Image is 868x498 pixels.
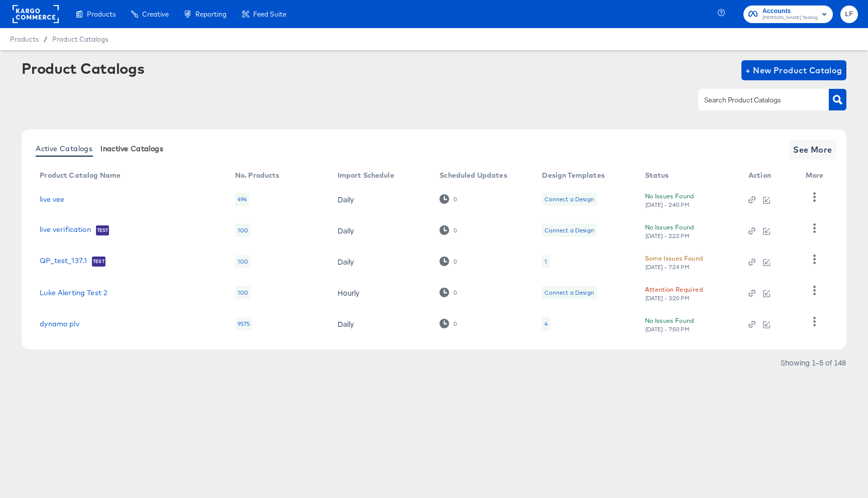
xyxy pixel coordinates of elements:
div: Connect a Design [545,195,594,203]
div: Attention Required [645,284,703,295]
span: Reporting [195,10,227,18]
div: Connect a Design [542,224,596,237]
div: Design Templates [542,171,604,179]
div: 0 [453,320,457,327]
div: Connect a Design [542,286,596,299]
span: Test [96,226,110,234]
div: 100 [235,255,251,268]
span: Accounts [763,6,818,17]
button: See More [789,140,836,160]
a: QP_test_137.1 [40,257,87,267]
span: Feed Suite [253,10,286,18]
div: 0 [440,225,457,235]
div: 100 [235,286,251,299]
div: Product Catalog Name [40,171,121,179]
span: Inactive Catalogs [100,145,163,153]
div: [DATE] - 7:24 PM [645,264,690,271]
div: Connect a Design [542,193,596,206]
button: LF [840,6,858,23]
td: Daily [330,184,432,215]
div: No. Products [235,171,280,179]
a: Luke Alerting Test 2 [40,289,107,297]
a: live vee [40,195,64,203]
div: Connect a Design [545,289,594,297]
div: Scheduled Updates [440,171,507,179]
td: Daily [330,215,432,246]
td: Hourly [330,277,432,308]
div: 0 [440,257,457,266]
span: See More [793,143,832,157]
div: 4 [545,320,548,328]
a: Product Catalogs [52,35,108,43]
button: Attention Required[DATE] - 3:20 PM [645,284,703,302]
div: 4 [542,317,550,330]
th: Action [740,168,798,184]
div: 0 [440,288,457,297]
div: Connect a Design [545,226,594,234]
td: Daily [330,308,432,339]
button: Some Issues Found[DATE] - 7:24 PM [645,253,703,271]
span: Products [10,35,39,43]
a: dynamo plv [40,320,79,328]
td: Daily [330,246,432,277]
th: More [798,168,836,184]
div: Product Catalogs [22,60,144,76]
button: Accounts[PERSON_NAME] Testing [743,6,833,23]
span: + New Product Catalog [745,63,842,77]
div: Import Schedule [338,171,394,179]
div: 0 [440,319,457,328]
div: 494 [235,193,249,206]
div: 1 [542,255,550,268]
input: Search Product Catalogs [702,94,809,106]
div: Showing 1–5 of 148 [780,359,846,366]
div: 0 [440,194,457,204]
div: Some Issues Found [645,253,703,264]
button: + New Product Catalog [741,60,846,80]
span: [PERSON_NAME] Testing [763,14,818,22]
div: 9575 [235,317,253,330]
th: Status [637,168,740,184]
span: Test [92,258,105,266]
a: live verification [40,225,91,235]
div: 0 [453,258,457,265]
div: [DATE] - 3:20 PM [645,295,690,302]
span: LF [844,9,854,20]
span: / [39,35,52,43]
div: 0 [453,227,457,234]
div: 100 [235,224,251,237]
span: Active Catalogs [36,145,92,153]
span: Products [87,10,116,18]
div: 1 [545,258,547,266]
span: Creative [142,10,169,18]
div: 0 [453,196,457,203]
div: 0 [453,289,457,296]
